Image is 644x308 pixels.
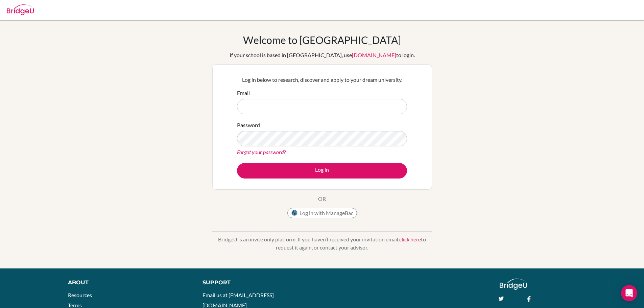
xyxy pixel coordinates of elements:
div: If your school is based in [GEOGRAPHIC_DATA], use to login. [230,51,415,59]
button: Log in [237,163,407,179]
label: Password [237,121,260,129]
h1: Welcome to [GEOGRAPHIC_DATA] [243,34,401,46]
a: Resources [68,292,92,298]
p: BridgeU is an invite only platform. If you haven’t received your invitation email, to request it ... [212,235,432,252]
div: About [68,279,187,287]
div: Open Intercom Messenger [621,285,637,301]
label: Email [237,89,250,97]
img: logo_white@2x-f4f0deed5e89b7ecb1c2cc34c3e3d731f90f0f143d5ea2071677605dd97b5244.png [500,279,527,290]
a: click here [399,236,421,242]
img: Bridge-U [7,4,34,15]
a: Forgot your password? [237,149,286,155]
button: Log in with ManageBac [287,208,357,218]
p: OR [318,195,326,203]
div: Support [202,279,314,287]
a: [DOMAIN_NAME] [352,52,396,58]
p: Log in below to research, discover and apply to your dream university. [237,76,407,84]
